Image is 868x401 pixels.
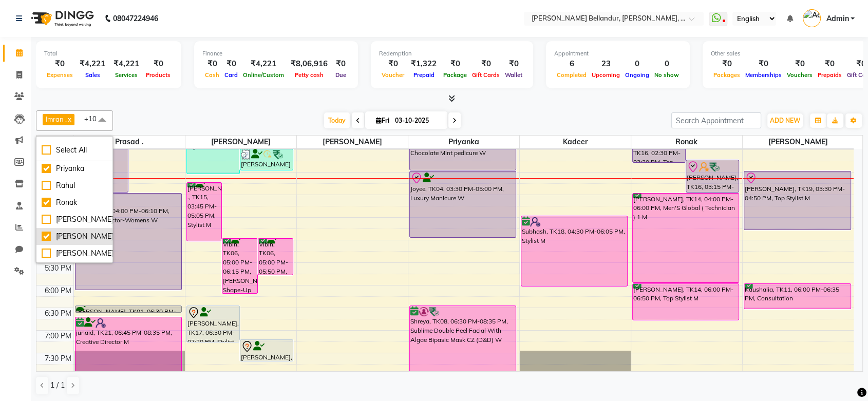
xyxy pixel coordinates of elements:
[743,58,784,70] div: ₹0
[113,4,158,33] b: 08047224946
[240,58,287,70] div: ₹4,221
[652,71,682,79] span: No show
[770,117,800,124] span: ADD NEW
[222,239,257,293] div: Vibin, TK06, 05:00 PM-06:15 PM, [PERSON_NAME] Shape-Up M
[633,194,739,282] div: [PERSON_NAME], TK14, 04:00 PM-06:00 PM, Men'S Global ( Technician ) 1 M
[502,71,525,79] span: Wallet
[222,58,240,70] div: ₹0
[744,171,851,230] div: [PERSON_NAME], TK19, 03:30 PM-04:50 PM, Top Stylist M
[202,58,222,70] div: ₹0
[76,194,182,290] div: Joyee, TK04, 04:00 PM-06:10 PM, Creative Director-Womens W
[42,214,107,225] div: [PERSON_NAME]
[185,136,296,148] span: [PERSON_NAME]
[84,114,104,123] span: +10
[411,71,437,79] span: Prepaid
[803,9,821,27] img: Admin
[43,353,73,364] div: 7:30 PM
[26,4,97,33] img: logo
[202,71,222,79] span: Cash
[67,115,71,123] a: x
[784,58,815,70] div: ₹0
[633,284,739,320] div: [PERSON_NAME], TK14, 06:00 PM-06:50 PM, Top Stylist M
[36,136,73,146] div: Stylist
[240,149,293,170] div: [PERSON_NAME] ., TK07, 03:00 PM-03:30 PM, [PERSON_NAME] Shape-Up M
[42,231,107,242] div: [PERSON_NAME]
[408,136,519,148] span: Priyanka
[43,308,73,319] div: 6:30 PM
[392,113,443,128] input: 2025-10-03
[332,58,350,70] div: ₹0
[652,58,682,70] div: 0
[711,58,743,70] div: ₹0
[686,160,739,192] div: [PERSON_NAME], TK16, 03:15 PM-04:00 PM, [PERSON_NAME] Shape-Up M
[43,285,73,296] div: 6:00 PM
[502,58,525,70] div: ₹0
[222,71,240,79] span: Card
[554,49,682,58] div: Appointment
[815,58,844,70] div: ₹0
[109,58,143,70] div: ₹4,221
[292,71,326,79] span: Petty cash
[44,49,173,58] div: Total
[631,136,742,148] span: Ronak
[410,171,516,237] div: Joyee, TK04, 03:30 PM-05:00 PM, Luxury Manicure W
[240,71,287,79] span: Online/Custom
[744,284,851,309] div: Kaushalia, TK11, 06:00 PM-06:35 PM, Consultation
[521,216,628,286] div: Subhash, TK18, 04:30 PM-06:05 PM, Stylist M
[42,248,107,259] div: [PERSON_NAME]
[441,58,469,70] div: ₹0
[743,136,854,148] span: [PERSON_NAME]
[76,317,182,398] div: junaid, TK21, 06:45 PM-08:35 PM, Creative Director M
[410,306,516,398] div: Shreya, TK08, 06:30 PM-08:35 PM, Sublime Double Peel Facial With Algae Bipasic Mask CZ (D&D) W
[46,115,67,123] span: Imran .
[287,58,332,70] div: ₹8,06,916
[187,183,222,241] div: [PERSON_NAME] ., TK15, 03:45 PM-05:05 PM, Stylist M
[469,58,502,70] div: ₹0
[50,380,65,391] span: 1 / 1
[258,239,293,275] div: Vibin, TK06, 05:00 PM-05:50 PM, Stylist M
[711,71,743,79] span: Packages
[622,71,652,79] span: Ongoing
[554,71,589,79] span: Completed
[42,145,107,156] div: Select All
[589,71,622,79] span: Upcoming
[43,331,73,341] div: 7:00 PM
[379,71,407,79] span: Voucher
[469,71,502,79] span: Gift Cards
[44,58,76,70] div: ₹0
[554,58,589,70] div: 6
[297,136,408,148] span: [PERSON_NAME]
[333,71,349,79] span: Due
[407,58,441,70] div: ₹1,322
[76,306,182,312] div: [PERSON_NAME], TK01, 06:30 PM-06:40 PM, Creative Director-Womens W
[42,163,107,174] div: Priyanka
[240,340,293,361] div: [PERSON_NAME], TK17, 07:15 PM-07:45 PM, [PERSON_NAME] Shape-Up M
[143,58,173,70] div: ₹0
[589,58,622,70] div: 23
[743,71,784,79] span: Memberships
[784,71,815,79] span: Vouchers
[520,136,631,148] span: kadeer
[202,49,350,58] div: Finance
[767,113,803,128] button: ADD NEW
[83,71,103,79] span: Sales
[826,13,848,24] span: Admin
[324,112,350,128] span: Today
[379,49,525,58] div: Redemption
[441,71,469,79] span: Package
[42,197,107,208] div: Ronak
[671,112,761,128] input: Search Appointment
[373,117,392,124] span: Fri
[74,136,185,148] span: Prasad .
[143,71,173,79] span: Products
[815,71,844,79] span: Prepaids
[379,58,407,70] div: ₹0
[112,71,140,79] span: Services
[76,58,109,70] div: ₹4,221
[622,58,652,70] div: 0
[187,306,239,342] div: [PERSON_NAME], TK17, 06:30 PM-07:20 PM, Stylist M
[43,263,73,274] div: 5:30 PM
[44,71,76,79] span: Expenses
[42,180,107,191] div: Rahul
